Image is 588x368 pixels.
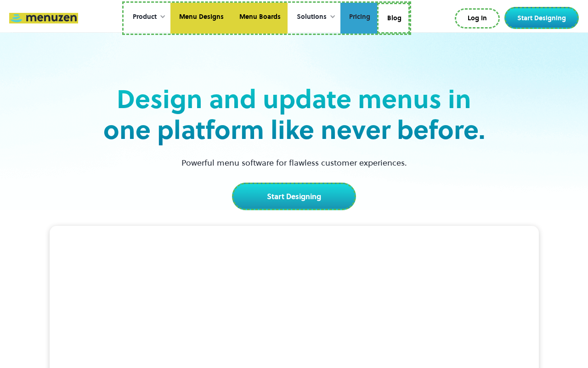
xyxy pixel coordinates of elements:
h2: Design and update menus in one platform like never before. [100,84,488,145]
a: Blog [377,3,410,34]
a: Menu Boards [231,3,288,34]
a: Pricing [340,3,377,34]
div: Product [124,3,170,31]
div: Solutions [297,12,327,22]
div: Product [133,12,157,22]
div: Solutions [288,3,340,31]
a: Start Designing [232,183,356,210]
p: Powerful menu software for flawless customer experiences. [170,156,418,169]
a: Log In [455,8,500,29]
a: Start Designing [504,7,579,29]
a: Menu Designs [170,3,231,34]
